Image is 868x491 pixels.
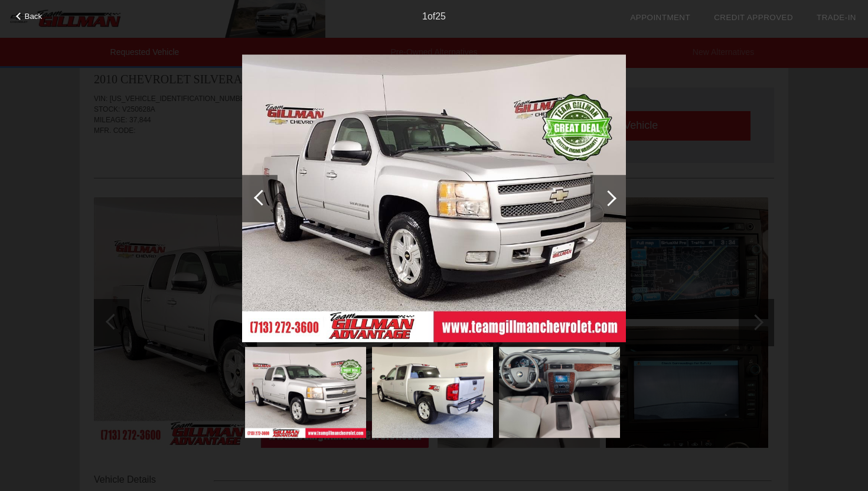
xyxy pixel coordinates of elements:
a: Credit Approved [714,13,793,22]
img: 4cf2a4054941ea65359a7ab285a49f64.jpg [499,347,620,438]
a: Appointment [630,13,690,22]
img: e39d9fc0838f40ca5c8d4a29b7562df3.jpg [242,54,626,343]
span: Back [25,12,43,21]
span: 1 [422,11,428,21]
img: e39d9fc0838f40ca5c8d4a29b7562df3.jpg [245,347,366,438]
a: Trade-In [817,13,856,22]
span: 25 [435,11,446,21]
img: b49f102cb06084855764d5f96451ee89.jpg [372,347,493,438]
